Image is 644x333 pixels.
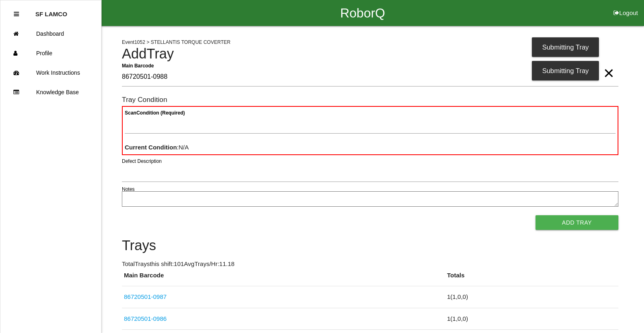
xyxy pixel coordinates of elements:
h4: Trays [122,238,618,253]
a: Dashboard [0,24,101,43]
span: : N/A [125,144,189,151]
b: Scan Condition (Required) [125,110,185,116]
div: Close [14,4,19,24]
th: Totals [445,271,618,286]
td: 1 ( 1 , 0 , 0 ) [445,286,618,308]
label: Notes [122,186,134,193]
td: 1 ( 1 , 0 , 0 ) [445,308,618,330]
th: Main Barcode [122,271,445,286]
button: Add Tray [536,215,618,230]
div: Submitting Tray [532,61,599,80]
label: Defect Description [122,158,162,165]
h6: Tray Condition [122,96,618,104]
span: Event 1052 > STELLANTIS TORQUE COVERTER [122,39,230,45]
b: Main Barcode [122,63,154,68]
h4: Add Tray [122,46,618,62]
p: Total Trays this shift: 101 Avg Trays /Hr: 11.18 [122,259,618,269]
a: 86720501-0987 [124,293,167,300]
a: Work Instructions [0,63,101,82]
input: Required [122,68,618,86]
b: Current Condition [125,144,177,151]
p: SF LAMCO [35,4,67,17]
a: Knowledge Base [0,82,101,102]
div: Submitting Tray [532,37,599,57]
span: Clear Input [603,57,614,73]
a: 86720501-0986 [124,315,167,322]
a: Profile [0,43,101,63]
